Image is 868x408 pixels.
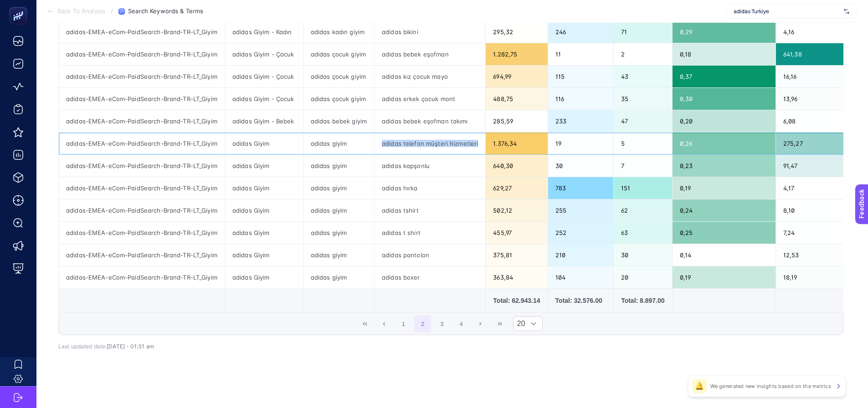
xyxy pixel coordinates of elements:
[486,88,547,110] div: 488,75
[673,66,776,87] div: 0,37
[548,222,614,244] div: 252
[433,315,451,332] button: 3
[673,88,776,110] div: 0,30
[303,110,374,132] div: adidas bebek giyim
[225,199,303,221] div: adidas Giyim
[776,199,844,221] div: 8,10
[375,315,393,332] button: Previous Page
[225,266,303,288] div: adidas Giyim
[621,296,664,305] div: Total: 8.897.00
[486,244,547,266] div: 375,81
[375,88,485,110] div: adidas erkek çocuk mont
[614,110,672,132] div: 47
[303,177,374,199] div: adidas giyim
[548,88,614,110] div: 116
[59,110,225,132] div: adidas-EMEA-eCom-PaidSearch-Brand-TR-LT_Giyim
[375,133,485,154] div: adidas telefon müşteri hizmetleri
[692,379,707,393] div: 🔔
[673,199,776,221] div: 0,24
[776,266,844,288] div: 18,19
[303,21,374,43] div: adidas kadın giyim
[375,222,485,244] div: adidas t shirt
[673,222,776,244] div: 0,25
[486,110,547,132] div: 285,59
[548,133,614,154] div: 19
[41,54,123,64] span: Tell us what you think
[40,152,112,161] span: I don't like something
[486,155,547,177] div: 640,30
[614,155,672,177] div: 7
[303,199,374,221] div: adidas giyim
[776,21,844,43] div: 4,16
[375,21,485,43] div: adidas bikini
[673,155,776,177] div: 0,23
[225,177,303,199] div: adidas Giyim
[375,110,485,132] div: adidas bebek eşofman takımı
[673,244,776,266] div: 0,14
[472,315,489,332] button: Next Page
[82,67,114,74] a: Contact us
[844,7,849,16] img: svg%3e
[673,110,776,132] div: 0,20
[59,133,225,154] div: adidas-EMEA-eCom-PaidSearch-Brand-TR-LT_Giyim
[548,155,614,177] div: 30
[40,129,94,138] span: I like something
[225,88,303,110] div: adidas Giyim - Çocuk
[375,155,485,177] div: adidas kapşonlu
[734,8,840,15] span: adidas Turkiye
[303,266,374,288] div: adidas giyim
[776,66,844,87] div: 16,16
[59,88,225,110] div: adidas-EMEA-eCom-PaidSearch-Brand-TR-LT_Giyim
[614,133,672,154] div: 5
[50,67,82,74] span: Need help?
[303,155,374,177] div: adidas giyim
[375,66,485,87] div: adidas kız çocuk mayo
[59,155,225,177] div: adidas-EMEA-eCom-PaidSearch-Brand-TR-LT_Giyim
[548,43,614,65] div: 11
[614,266,672,288] div: 20
[452,315,470,332] button: 4
[548,110,614,132] div: 233
[225,110,303,132] div: adidas Giyim - Bebek
[776,155,844,177] div: 91,47
[776,244,844,266] div: 12,53
[548,177,614,199] div: 783
[303,66,374,87] div: adidas çocuk giyim
[673,266,776,288] div: 0,19
[486,21,547,43] div: 295,32
[614,66,672,87] div: 43
[555,296,606,305] div: Total: 32.576.00
[303,88,374,110] div: adidas çocuk giyim
[548,199,614,221] div: 255
[303,222,374,244] div: adidas giyim
[356,315,374,332] button: First Page
[59,21,225,43] div: adidas-EMEA-eCom-PaidSearch-Brand-TR-LT_Giyim
[486,133,547,154] div: 1.376,34
[59,177,225,199] div: adidas-EMEA-eCom-PaidSearch-Brand-TR-LT_Giyim
[375,199,485,221] div: adidas tshirt
[614,88,672,110] div: 35
[486,177,547,199] div: 629,27
[486,43,547,65] div: 1.282,75
[225,222,303,244] div: adidas Giyim
[303,43,374,65] div: adidas çocuk giyim
[614,43,672,65] div: 2
[375,266,485,288] div: adidas boxer
[28,106,136,113] span: What kind of feedback do you have?
[375,177,485,199] div: adidas hırka
[111,7,113,15] span: /
[375,244,485,266] div: adidas pantolon
[673,133,776,154] div: 0,26
[614,177,672,199] div: 151
[303,133,374,154] div: adidas giyim
[59,66,225,87] div: adidas-EMEA-eCom-PaidSearch-Brand-TR-LT_Giyim
[776,88,844,110] div: 13,96
[491,315,508,332] button: Last Page
[59,266,225,288] div: adidas-EMEA-eCom-PaidSearch-Brand-TR-LT_Giyim
[776,110,844,132] div: 6,08
[414,315,431,332] button: 2
[486,66,547,87] div: 694,99
[673,21,776,43] div: 0,29
[303,244,374,266] div: adidas giyim
[225,244,303,266] div: adidas Giyim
